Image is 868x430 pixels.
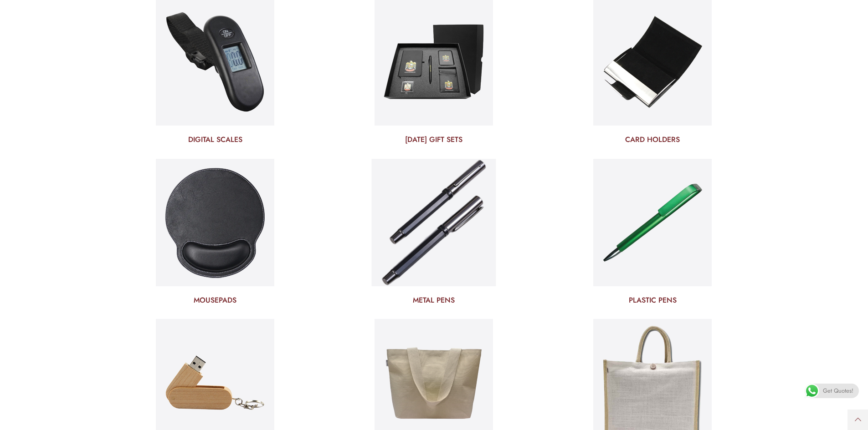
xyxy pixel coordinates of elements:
[823,384,853,398] span: Get Quotes!
[113,295,318,305] a: MOUSEPADS
[113,135,318,145] a: DIGITAL SCALES
[331,135,536,145] a: [DATE] GIFT SETS
[550,295,755,305] a: PLASTIC PENS
[331,295,536,305] a: METAL PENS
[550,135,755,145] a: CARD HOLDERS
